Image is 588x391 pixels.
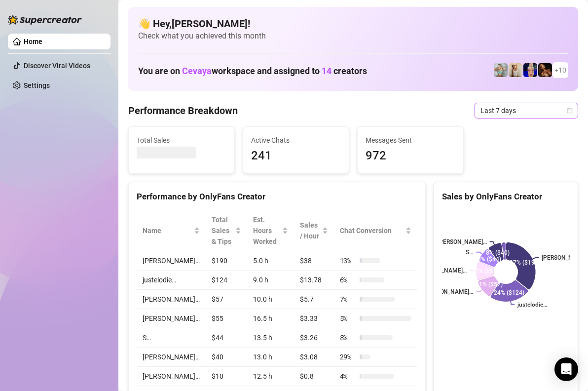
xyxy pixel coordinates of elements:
span: Messages Sent [366,135,455,146]
td: [PERSON_NAME]… [137,367,206,386]
text: justelodie… [517,301,547,308]
td: [PERSON_NAME]… [137,251,206,271]
img: logo-BBDzfeDw.svg [8,15,82,25]
td: $44 [206,328,247,348]
span: Last 7 days [480,103,572,118]
td: $0.8 [294,367,333,386]
td: $124 [206,271,247,290]
td: $40 [206,348,247,367]
span: 4 % [340,371,356,382]
td: S… [137,328,206,348]
td: [PERSON_NAME]… [137,290,206,309]
span: Total Sales [137,135,226,146]
a: Discover Viral Videos [24,62,90,70]
td: $3.33 [294,309,333,328]
text: [PERSON_NAME]… [437,238,486,245]
span: Chat Conversion [340,225,404,236]
td: $13.78 [294,271,333,290]
span: 241 [251,147,341,165]
td: [PERSON_NAME]… [137,348,206,367]
span: calendar [567,108,573,114]
img: Olivia [494,63,508,77]
td: justelodie… [137,271,206,290]
td: $57 [206,290,247,309]
td: $38 [294,251,333,271]
th: Chat Conversion [334,210,417,251]
span: 14 [322,66,331,76]
span: Sales / Hour [300,220,320,241]
img: Janey [523,63,537,77]
td: $5.7 [294,290,333,309]
td: $3.08 [294,348,333,367]
td: $3.26 [294,328,333,348]
a: Home [24,38,42,45]
div: Est. Hours Worked [253,214,280,247]
div: Open Intercom Messenger [554,357,578,381]
th: Total Sales & Tips [206,210,247,251]
td: 5.0 h [247,251,294,271]
span: 8 % [340,332,356,343]
td: 9.0 h [247,271,294,290]
th: Name [137,210,206,251]
span: Active Chats [251,135,341,146]
h4: Performance Breakdown [128,104,238,117]
img: Megan [509,63,522,77]
span: 13 % [340,255,356,266]
h1: You are on workspace and assigned to creators [138,66,367,77]
span: Name [143,225,192,236]
text: S… [466,249,473,256]
td: 12.5 h [247,367,294,386]
td: 13.0 h [247,348,294,367]
td: [PERSON_NAME]… [137,309,206,328]
span: 29 % [340,352,356,362]
span: Total Sales & Tips [212,214,233,247]
td: 16.5 h [247,309,294,328]
span: Check what you achieved this month [138,31,568,41]
td: $10 [206,367,247,386]
td: $55 [206,309,247,328]
td: $190 [206,251,247,271]
span: 972 [366,147,455,165]
div: Performance by OnlyFans Creator [137,190,417,203]
text: [PERSON_NAME]… [417,268,467,274]
td: 10.0 h [247,290,294,309]
span: 6 % [340,274,356,285]
td: 13.5 h [247,328,294,348]
span: 7 % [340,294,356,305]
th: Sales / Hour [294,210,333,251]
span: 5 % [340,313,356,324]
h4: 👋 Hey, [PERSON_NAME] ! [138,17,568,31]
img: Merel [538,63,552,77]
span: Cevaya [182,66,212,76]
text: [PERSON_NAME]… [424,288,473,295]
div: Sales by OnlyFans Creator [442,190,570,203]
a: Settings [24,81,50,89]
span: + 10 [554,65,566,76]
